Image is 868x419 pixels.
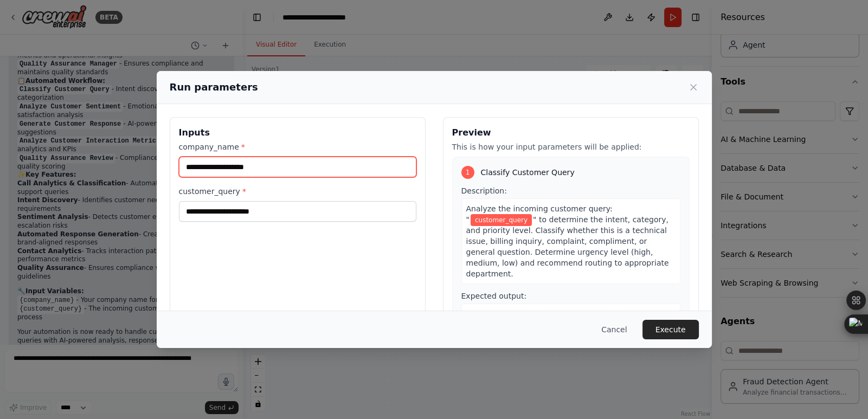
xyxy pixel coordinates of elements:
[179,126,416,139] h3: Inputs
[471,214,532,226] span: Variable: customer_query
[170,80,258,95] h2: Run parameters
[466,215,669,278] span: " to determine the intent, category, and priority level. Classify whether this is a technical iss...
[461,292,527,300] span: Expected output:
[461,186,507,195] span: Description:
[481,167,575,178] span: Classify Customer Query
[461,166,474,179] div: 1
[179,141,416,152] label: company_name
[179,186,416,197] label: customer_query
[466,204,613,224] span: Analyze the incoming customer query: "
[593,320,635,339] button: Cancel
[452,141,690,152] p: This is how your input parameters will be applied:
[452,126,690,139] h3: Preview
[466,310,659,372] span: A structured classification report containing: query category (technical/billing/complaint/compli...
[642,320,699,339] button: Execute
